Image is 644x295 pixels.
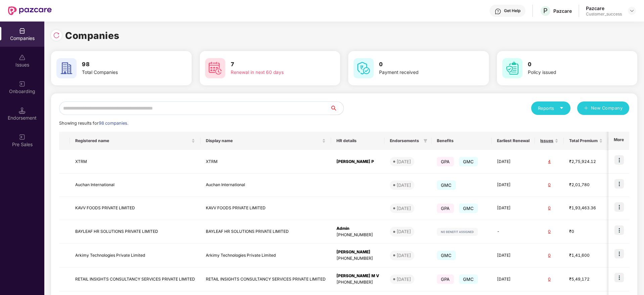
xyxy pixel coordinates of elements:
img: icon [614,249,624,258]
th: Earliest Renewal [492,132,535,150]
div: [DATE] [397,276,411,283]
img: svg+xml;base64,PHN2ZyB4bWxucz0iaHR0cDovL3d3dy53My5vcmcvMjAwMC9zdmciIHdpZHRoPSIxMjIiIGhlaWdodD0iMj... [437,228,478,236]
td: - [492,220,535,244]
button: plusNew Company [577,101,629,115]
td: Auchan International [70,174,200,197]
img: New Pazcare Logo [8,6,52,15]
th: More [608,132,629,150]
th: Display name [200,132,331,150]
img: svg+xml;base64,PHN2ZyBpZD0iSXNzdWVzX2Rpc2FibGVkIiB4bWxucz0iaHR0cDovL3d3dy53My5vcmcvMjAwMC9zdmciIH... [19,54,26,61]
span: Display name [206,138,321,143]
div: ₹1,93,463.36 [569,205,603,211]
span: filter [423,139,427,143]
td: [DATE] [492,150,535,174]
td: RETAIL INSIGHTS CONSULTANCY SERVICES PRIVATE LIMITED [70,267,200,291]
div: 0 [540,252,558,259]
td: [DATE] [492,244,535,267]
th: Benefits [431,132,492,150]
span: 98 companies. [99,121,128,126]
img: svg+xml;base64,PHN2ZyB4bWxucz0iaHR0cDovL3d3dy53My5vcmcvMjAwMC9zdmciIHdpZHRoPSI2MCIgaGVpZ2h0PSI2MC... [502,58,522,78]
img: icon [614,179,624,188]
div: [DATE] [397,228,411,235]
th: Registered name [70,132,200,150]
div: 0 [540,182,558,188]
img: svg+xml;base64,PHN2ZyBpZD0iUmVsb2FkLTMyeDMyIiB4bWxucz0iaHR0cDovL3d3dy53My5vcmcvMjAwMC9zdmciIHdpZH... [53,32,60,39]
div: Total Companies [82,69,167,76]
div: [PERSON_NAME] M V [336,273,379,279]
img: icon [614,202,624,212]
div: Get Help [504,8,520,13]
div: ₹2,01,780 [569,182,603,188]
td: KAVV FOODS PRIVATE LIMITED [200,197,331,220]
td: Arkimy Technologies Private Limited [70,244,200,267]
h3: 0 [528,60,612,69]
img: svg+xml;base64,PHN2ZyBpZD0iRHJvcGRvd24tMzJ4MzIiIHhtbG5zPSJodHRwOi8vd3d3LnczLm9yZy8yMDAwL3N2ZyIgd2... [629,8,635,13]
div: [DATE] [397,252,411,259]
div: [DATE] [397,205,411,212]
h1: Companies [65,28,120,43]
img: svg+xml;base64,PHN2ZyB4bWxucz0iaHR0cDovL3d3dy53My5vcmcvMjAwMC9zdmciIHdpZHRoPSI2MCIgaGVpZ2h0PSI2MC... [56,58,77,78]
td: KAVV FOODS PRIVATE LIMITED [70,197,200,220]
span: P [543,7,548,15]
td: Auchan International [200,174,331,197]
div: ₹0 [569,228,603,235]
span: Registered name [75,138,190,143]
img: svg+xml;base64,PHN2ZyB4bWxucz0iaHR0cDovL3d3dy53My5vcmcvMjAwMC9zdmciIHdpZHRoPSI2MCIgaGVpZ2h0PSI2MC... [354,58,374,78]
td: RETAIL INSIGHTS CONSULTANCY SERVICES PRIVATE LIMITED [200,267,331,291]
h3: 98 [82,60,167,69]
td: [DATE] [492,174,535,197]
div: 0 [540,228,558,235]
div: Customer_success [586,11,622,17]
span: GPA [437,204,454,213]
td: XTRM [70,150,200,174]
td: [DATE] [492,197,535,220]
img: svg+xml;base64,PHN2ZyB3aWR0aD0iMTQuNSIgaGVpZ2h0PSIxNC41IiB2aWV3Qm94PSIwIDAgMTYgMTYiIGZpbGw9Im5vbm... [19,107,26,114]
div: Policy issued [528,69,612,76]
div: [PERSON_NAME] [336,249,379,255]
span: GMC [437,180,456,190]
span: Endorsements [390,138,421,143]
span: plus [584,106,588,111]
span: filter [422,137,429,145]
button: search [330,101,344,115]
span: Issues [540,138,553,143]
td: Arkimy Technologies Private Limited [200,244,331,267]
div: Reports [538,105,564,112]
img: icon [614,225,624,235]
img: svg+xml;base64,PHN2ZyB3aWR0aD0iMjAiIGhlaWdodD0iMjAiIHZpZXdCb3g9IjAgMCAyMCAyMCIgZmlsbD0ibm9uZSIgeG... [19,134,26,140]
img: svg+xml;base64,PHN2ZyB4bWxucz0iaHR0cDovL3d3dy53My5vcmcvMjAwMC9zdmciIHdpZHRoPSI2MCIgaGVpZ2h0PSI2MC... [205,58,225,78]
div: 0 [540,276,558,283]
span: caret-down [559,106,564,110]
div: Pazcare [586,5,622,11]
img: svg+xml;base64,PHN2ZyB3aWR0aD0iMjAiIGhlaWdodD0iMjAiIHZpZXdCb3g9IjAgMCAyMCAyMCIgZmlsbD0ibm9uZSIgeG... [19,81,26,87]
div: ₹2,75,924.12 [569,159,603,165]
td: BAYLEAF HR SOLUTIONS PRIVATE LIMITED [200,220,331,244]
div: [PERSON_NAME] P [336,159,379,165]
div: ₹5,49,172 [569,276,603,283]
div: Admin [336,225,379,232]
td: XTRM [200,150,331,174]
div: [PHONE_NUMBER] [336,279,379,286]
span: GPA [437,157,454,166]
div: Pazcare [553,8,572,14]
span: GPA [437,275,454,284]
span: Showing results for [59,121,128,126]
img: icon [614,273,624,282]
div: [DATE] [397,158,411,165]
td: [DATE] [492,267,535,291]
div: ₹1,41,600 [569,252,603,259]
th: HR details [331,132,384,150]
td: BAYLEAF HR SOLUTIONS PRIVATE LIMITED [70,220,200,244]
div: [PHONE_NUMBER] [336,255,379,262]
h3: 0 [379,60,464,69]
div: Renewal in next 60 days [231,69,315,76]
th: Total Premium [564,132,608,150]
div: 4 [540,159,558,165]
span: GMC [459,275,478,284]
img: svg+xml;base64,PHN2ZyBpZD0iSGVscC0zMngzMiIgeG1sbnM9Imh0dHA6Ly93d3cudzMub3JnLzIwMDAvc3ZnIiB3aWR0aD... [495,8,501,15]
th: Issues [535,132,564,150]
span: GMC [459,157,478,166]
span: New Company [591,105,623,112]
span: search [330,106,343,111]
div: [PHONE_NUMBER] [336,232,379,238]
